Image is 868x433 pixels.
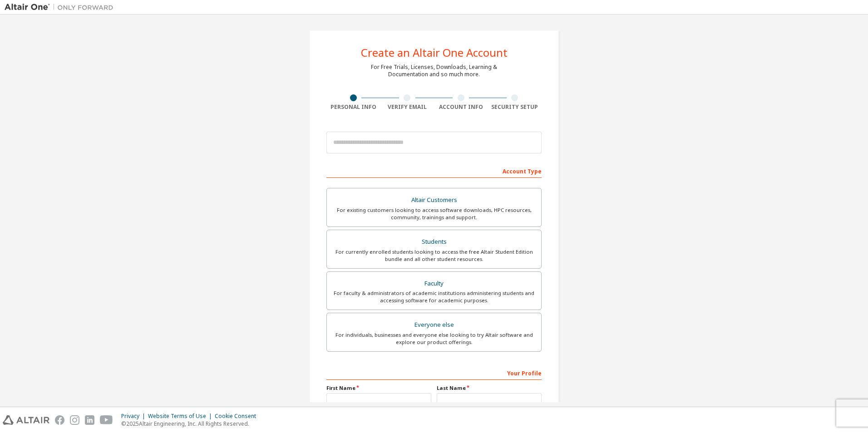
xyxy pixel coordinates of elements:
div: Everyone else [332,319,536,331]
div: For currently enrolled students looking to access the free Altair Student Edition bundle and all ... [332,248,536,263]
img: altair_logo.svg [3,415,49,425]
img: youtube.svg [100,415,113,425]
div: Security Setup [488,103,542,111]
div: Altair Customers [332,194,536,207]
div: Website Terms of Use [148,413,215,420]
div: Account Type [326,163,542,178]
label: Last Name [437,384,542,392]
div: Create an Altair One Account [361,47,508,58]
div: Privacy [121,413,148,420]
div: Verify Email [380,103,434,111]
div: Account Info [434,103,488,111]
label: First Name [326,384,431,392]
img: Altair One [5,3,118,12]
div: Your Profile [326,365,542,380]
img: instagram.svg [70,415,79,425]
div: For individuals, businesses and everyone else looking to try Altair software and explore our prod... [332,331,536,346]
img: facebook.svg [55,415,64,425]
div: Students [332,236,536,248]
p: © 2025 Altair Engineering, Inc. All Rights Reserved. [121,420,261,428]
div: For existing customers looking to access software downloads, HPC resources, community, trainings ... [332,207,536,221]
div: For Free Trials, Licenses, Downloads, Learning & Documentation and so much more. [371,64,497,78]
div: Faculty [332,277,536,290]
div: For faculty & administrators of academic institutions administering students and accessing softwa... [332,290,536,304]
div: Cookie Consent [215,413,261,420]
img: linkedin.svg [85,415,94,425]
div: Personal Info [326,103,380,111]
